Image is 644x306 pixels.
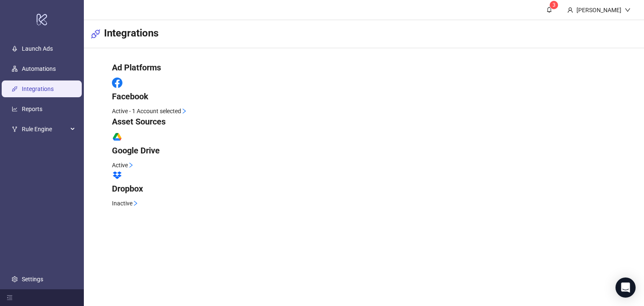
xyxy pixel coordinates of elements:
h4: Asset Sources [112,116,615,127]
a: Integrations [22,86,54,92]
a: Reports [22,106,42,112]
h3: Integrations [104,27,158,41]
span: bell [546,7,552,13]
span: Active [112,161,128,170]
span: Active - 1 Account selected [112,106,181,116]
a: FacebookActive - 1 Account selectedright [112,78,615,116]
a: Settings [22,276,43,283]
span: down [625,7,631,13]
span: right [181,108,187,114]
div: Open Intercom Messenger [615,277,636,298]
a: Google DriveActiveright [112,132,615,170]
h4: Facebook [112,91,615,102]
sup: 3 [550,1,558,9]
span: fork [12,126,18,132]
span: right [132,200,138,206]
span: Rule Engine [22,121,68,137]
h4: Dropbox [112,183,615,194]
span: user [567,7,573,13]
span: 3 [553,2,556,8]
a: Launch Ads [22,45,53,52]
span: api [91,29,101,39]
a: Automations [22,65,56,72]
span: Inactive [112,199,132,208]
span: right [128,162,134,168]
span: menu-fold [7,295,13,301]
h4: Google Drive [112,145,615,156]
a: DropboxInactiveright [112,170,615,208]
h4: Ad Platforms [112,62,615,73]
div: [PERSON_NAME] [573,5,625,15]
